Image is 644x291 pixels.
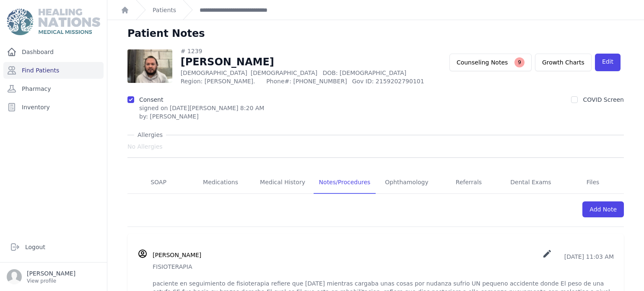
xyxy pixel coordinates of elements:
[181,55,438,69] h1: [PERSON_NAME]
[3,44,104,60] a: Dashboard
[514,57,525,67] span: 9
[134,131,166,139] span: Allergies
[127,171,624,194] nav: Tabs
[438,171,500,194] a: Referrals
[542,249,552,259] i: create
[251,70,317,76] span: [DEMOGRAPHIC_DATA]
[3,99,104,116] a: Inventory
[3,80,104,97] a: Pharmacy
[266,77,347,85] span: Phone#: [PHONE_NUMBER]
[562,171,624,194] a: Files
[139,104,264,112] p: signed on [DATE][PERSON_NAME] 8:20 AM
[595,54,621,71] a: Edit
[314,171,376,194] a: Notes/Procedures
[127,49,172,83] img: AAAAJXRFWHRkYXRlOm1vZGlmeQAyMDI0LTAyLTI3VDE2OjU4OjA5KzAwOjAwtuO0wwAAAABJRU5ErkJggg==
[352,77,438,85] span: Gov ID: 2159202790101
[7,269,100,284] a: [PERSON_NAME] View profile
[127,142,163,151] span: No Allergies
[153,6,176,14] a: Patients
[252,171,314,194] a: Medical History
[542,253,554,260] a: create
[449,54,532,71] button: Counseling Notes9
[583,96,624,103] label: COVID Screen
[3,62,104,79] a: Find Patients
[181,47,438,55] div: # 1239
[181,69,438,77] p: [DEMOGRAPHIC_DATA]
[127,27,205,40] h1: Patient Notes
[139,112,264,121] div: by: [PERSON_NAME]
[535,54,592,71] a: Growth Charts
[322,70,406,76] span: DOB: [DEMOGRAPHIC_DATA]
[542,249,614,261] p: [DATE] 11:03 AM
[153,251,201,259] h3: [PERSON_NAME]
[7,8,100,35] img: Medical Missions EMR
[376,171,438,194] a: Ophthamology
[190,171,252,194] a: Medications
[7,239,100,255] a: Logout
[27,278,75,284] p: View profile
[27,269,75,278] p: [PERSON_NAME]
[127,171,190,194] a: SOAP
[500,171,562,194] a: Dental Exams
[181,77,261,85] span: Region: [PERSON_NAME].
[139,96,163,103] label: Consent
[582,201,624,217] a: Add Note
